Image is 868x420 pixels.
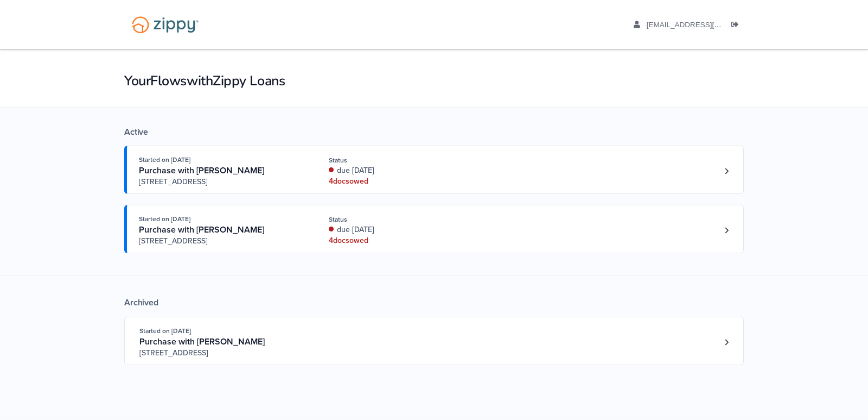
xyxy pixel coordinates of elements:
[124,72,744,90] h1: Your Flows with Zippy Loans
[329,235,474,246] div: 4 doc s owed
[124,317,744,365] a: Open loan 4186404
[139,156,190,164] span: Started on [DATE]
[731,21,743,32] a: Log out
[329,176,474,187] div: 4 doc s owed
[329,155,474,165] div: Status
[124,297,744,308] div: Archived
[139,215,190,223] span: Started on [DATE]
[139,224,264,235] span: Purchase with [PERSON_NAME]
[124,205,744,253] a: Open loan 4229645
[125,11,206,39] img: Logo
[139,348,305,359] span: [STREET_ADDRESS]
[124,146,744,194] a: Open loan 4229686
[139,177,304,187] span: [STREET_ADDRESS]
[139,327,191,335] span: Started on [DATE]
[329,165,474,176] div: due [DATE]
[329,224,474,235] div: due [DATE]
[647,21,771,29] span: drmomma789@aol.com
[139,236,304,247] span: [STREET_ADDRESS]
[718,334,735,350] a: Loan number 4186404
[139,165,264,176] span: Purchase with [PERSON_NAME]
[718,222,735,239] a: Loan number 4229645
[634,21,771,32] a: edit profile
[329,215,474,224] div: Status
[124,127,744,137] div: Active
[139,336,265,347] span: Purchase with [PERSON_NAME]
[718,163,735,179] a: Loan number 4229686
